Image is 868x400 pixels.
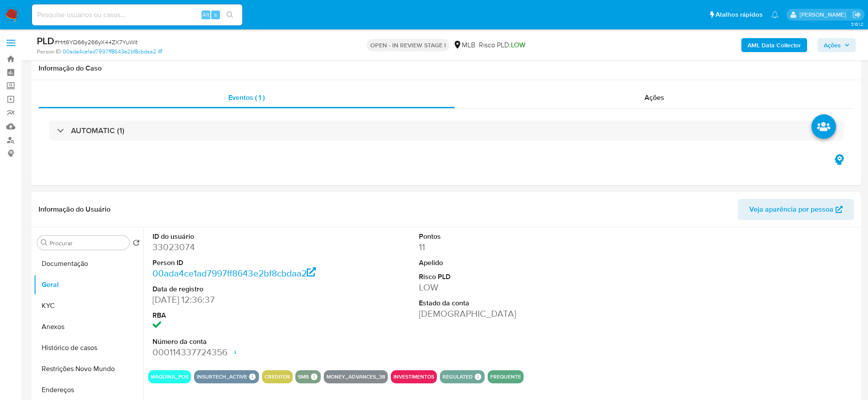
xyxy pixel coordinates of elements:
span: Risco PLD: [479,40,525,50]
button: Restrições Novo Mundo [34,358,143,379]
input: Procurar [50,239,126,247]
button: Ações [818,38,856,52]
b: Person ID [37,48,61,56]
a: 00ada4ce1ad7997ff8643e2bf8cbdaa2 [63,48,162,56]
p: jonathan.shikay@mercadolivre.com [800,11,849,19]
dd: LOW [419,281,588,294]
span: s [214,11,217,19]
h1: Informação do Caso [39,64,854,73]
b: AML Data Collector [748,38,801,52]
h3: AUTOMATIC (1) [71,126,124,135]
input: Pesquise usuários ou casos... [32,9,242,21]
dd: 000114337724356 [152,346,322,358]
dt: RBA [152,311,322,320]
dt: Número da conta [152,337,322,347]
span: Alt [202,11,209,19]
dt: Person ID [152,258,322,268]
span: Ações [645,92,664,103]
a: 00ada4ce1ad7997ff8643e2bf8cbdaa2 [152,267,316,280]
dd: 11 [419,241,588,253]
span: Atalhos rápidos [716,10,762,19]
a: Sair [852,10,861,19]
button: Documentação [34,253,143,274]
dt: Apelido [419,258,588,268]
dt: Estado da conta [419,298,588,308]
dd: 33023074 [152,241,322,253]
span: LOW [511,40,525,50]
button: search-icon [221,9,239,21]
dt: Pontos [419,232,588,241]
dt: ID do usuário [152,232,322,241]
p: OPEN - IN REVIEW STAGE I [367,39,450,51]
button: KYC [34,295,143,316]
button: AML Data Collector [741,38,807,52]
dd: [DEMOGRAPHIC_DATA] [419,308,588,320]
dt: Risco PLD [419,272,588,282]
span: Eventos ( 1 ) [228,92,265,103]
b: PLD [37,34,54,48]
span: Veja aparência por pessoa [749,199,833,220]
a: Notificações [771,11,779,18]
button: Anexos [34,316,143,337]
dd: [DATE] 12:36:37 [152,294,322,306]
span: Ações [824,38,841,52]
button: Veja aparência por pessoa [738,199,854,220]
button: Histórico de casos [34,337,143,358]
div: MLB [453,40,475,50]
h1: Informação do Usuário [39,205,110,214]
span: # Hrt6YQ66y266yX44ZX7YuWit [54,38,138,46]
div: AUTOMATIC (1) [49,120,843,141]
dt: Data de registro [152,284,322,294]
button: Geral [34,274,143,295]
button: Retornar ao pedido padrão [133,239,140,249]
button: Procurar [41,239,48,246]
